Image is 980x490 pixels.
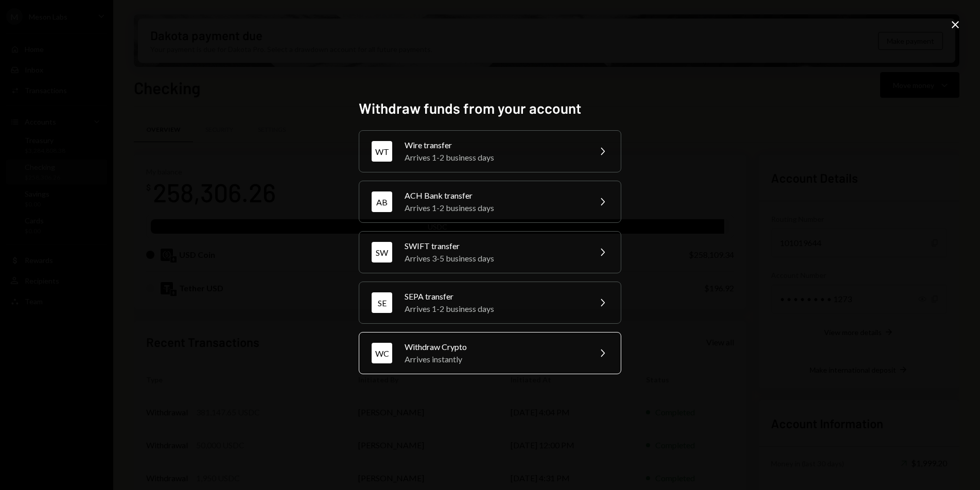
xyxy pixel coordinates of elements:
div: Arrives instantly [405,353,584,365]
button: SESEPA transferArrives 1-2 business days [359,282,621,324]
button: ABACH Bank transferArrives 1-2 business days [359,181,621,223]
button: WCWithdraw CryptoArrives instantly [359,332,621,374]
div: WC [372,343,392,363]
div: ACH Bank transfer [405,189,584,202]
div: WT [372,141,392,162]
button: SWSWIFT transferArrives 3-5 business days [359,231,621,273]
div: SW [372,242,392,262]
div: Withdraw Crypto [405,341,584,353]
div: SE [372,292,392,313]
div: Arrives 1-2 business days [405,151,584,164]
div: AB [372,191,392,212]
button: WTWire transferArrives 1-2 business days [359,130,621,172]
h2: Withdraw funds from your account [359,98,621,118]
div: Arrives 3-5 business days [405,252,584,265]
div: Arrives 1-2 business days [405,303,584,315]
div: Arrives 1-2 business days [405,202,584,214]
div: SEPA transfer [405,290,584,303]
div: Wire transfer [405,139,584,151]
div: SWIFT transfer [405,240,584,252]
